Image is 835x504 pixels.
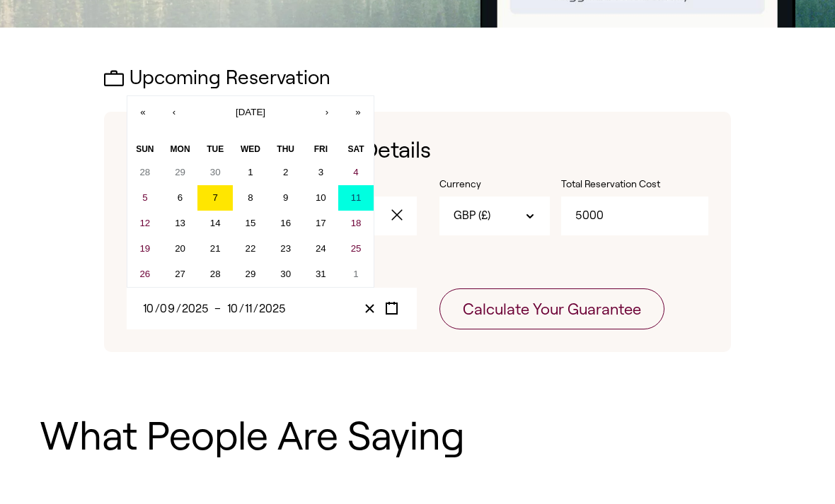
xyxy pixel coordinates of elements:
abbr: September 29, 2025 [175,167,185,177]
h2: Upcoming Reservation [104,67,731,89]
abbr: October 5, 2025 [142,192,147,203]
button: September 30, 2025 [197,160,233,185]
button: October 15, 2025 [233,211,268,236]
abbr: October 23, 2025 [280,243,291,254]
abbr: October 31, 2025 [316,269,326,279]
input: Month [226,303,239,315]
button: ‹ [159,96,190,127]
abbr: October 30, 2025 [280,269,291,279]
abbr: October 26, 2025 [139,269,150,279]
button: September 28, 2025 [127,160,163,185]
button: November 1, 2025 [338,262,374,287]
abbr: Monday [171,144,190,154]
button: October 4, 2025 [338,160,374,185]
button: October 10, 2025 [304,185,339,211]
abbr: October 29, 2025 [246,269,256,279]
abbr: Tuesday [207,144,224,154]
abbr: Saturday [348,144,364,154]
abbr: October 18, 2025 [351,218,362,228]
button: September 29, 2025 [163,160,198,185]
button: October 11, 2025 [338,185,374,211]
span: 0 [160,303,167,315]
abbr: Thursday [277,144,294,154]
abbr: Wednesday [241,144,260,154]
abbr: October 28, 2025 [210,269,221,279]
span: / [155,303,160,315]
abbr: October 16, 2025 [280,218,291,228]
abbr: October 22, 2025 [246,243,256,254]
button: October 5, 2025 [127,185,163,211]
span: – [214,303,225,315]
span: [DATE] [236,107,265,117]
span: / [239,303,244,315]
button: October 31, 2025 [304,262,339,287]
abbr: October 6, 2025 [178,192,183,203]
button: October 1, 2025 [233,160,268,185]
abbr: October 10, 2025 [316,192,326,203]
abbr: October 25, 2025 [351,243,362,254]
span: / [253,303,258,315]
abbr: October 12, 2025 [139,218,150,228]
button: October 22, 2025 [233,236,268,262]
abbr: October 27, 2025 [175,269,185,279]
abbr: October 20, 2025 [175,243,185,254]
input: Total Reservation Cost [561,197,708,235]
abbr: November 1, 2025 [353,269,358,279]
abbr: October 11, 2025 [351,192,362,203]
button: October 6, 2025 [163,185,198,211]
button: Toggle calendar [381,299,403,318]
abbr: October 9, 2025 [283,192,288,203]
button: October 3, 2025 [304,160,339,185]
abbr: September 28, 2025 [139,167,150,177]
button: October 17, 2025 [304,211,339,236]
button: October 30, 2025 [268,262,304,287]
input: Year [181,303,209,315]
abbr: October 7, 2025 [213,192,218,203]
button: October 28, 2025 [197,262,233,287]
input: Day [161,303,176,315]
button: Clear value [359,299,381,318]
abbr: October 1, 2025 [248,167,253,177]
input: Month [142,303,155,315]
button: October 7, 2025 [197,185,233,211]
button: October 19, 2025 [127,236,163,262]
button: October 13, 2025 [163,211,198,236]
button: clear value [387,197,417,235]
abbr: October 4, 2025 [353,167,358,177]
abbr: October 17, 2025 [316,218,326,228]
button: October 26, 2025 [127,262,163,287]
button: [DATE] [190,96,311,127]
button: October 25, 2025 [338,236,374,262]
button: Calculate Your Guarantee [439,288,664,329]
label: Total Reservation Cost [561,177,703,192]
h1: Enter Your Reservation Details [127,134,708,166]
span: GBP (£) [454,208,490,223]
abbr: October 3, 2025 [318,167,323,177]
button: October 16, 2025 [268,211,304,236]
button: October 14, 2025 [197,211,233,236]
abbr: October 21, 2025 [210,243,221,254]
button: October 12, 2025 [127,211,163,236]
abbr: Friday [314,144,328,154]
abbr: September 30, 2025 [210,167,221,177]
label: Currency [439,177,550,192]
button: October 20, 2025 [163,236,198,262]
abbr: October 15, 2025 [246,218,256,228]
input: Year [258,303,287,315]
button: « [127,96,159,127]
abbr: October 2, 2025 [283,167,288,177]
button: October 29, 2025 [233,262,268,287]
abbr: October 14, 2025 [210,218,221,228]
button: › [311,96,342,127]
abbr: October 13, 2025 [175,218,185,228]
abbr: October 8, 2025 [248,192,253,203]
button: October 8, 2025 [233,185,268,211]
button: » [342,96,374,127]
abbr: Sunday [136,144,154,154]
button: October 27, 2025 [163,262,198,287]
h1: What People Are Saying [40,414,795,458]
abbr: October 24, 2025 [316,243,326,254]
button: October 24, 2025 [304,236,339,262]
button: October 21, 2025 [197,236,233,262]
input: Day [244,303,253,315]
